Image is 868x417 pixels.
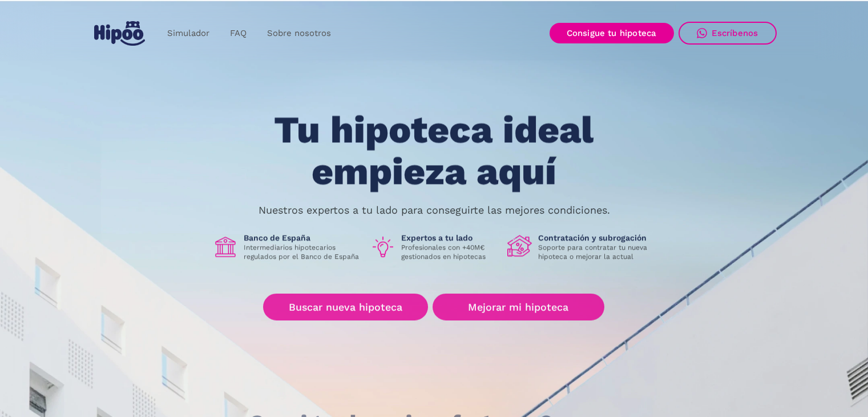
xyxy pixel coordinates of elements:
[257,22,341,45] a: Sobre nosotros
[712,28,758,38] div: Escríbenos
[244,233,361,243] h1: Banco de España
[263,294,428,320] a: Buscar nueva hipoteca
[550,23,674,43] a: Consigue tu hipoteca
[401,243,498,262] p: Profesionales con +40M€ gestionados en hipotecas
[538,233,656,243] h1: Contratación y subrogación
[157,22,220,45] a: Simulador
[538,243,656,262] p: Soporte para contratar tu nueva hipoteca o mejorar la actual
[259,206,610,215] p: Nuestros expertos a tu lado para conseguirte las mejores condiciones.
[220,22,257,45] a: FAQ
[433,294,604,320] a: Mejorar mi hipoteca
[401,233,498,243] h1: Expertos a tu lado
[244,243,361,262] p: Intermediarios hipotecarios regulados por el Banco de España
[92,17,148,50] a: home
[217,110,650,193] h1: Tu hipoteca ideal empieza aquí
[679,22,777,45] a: Escríbenos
